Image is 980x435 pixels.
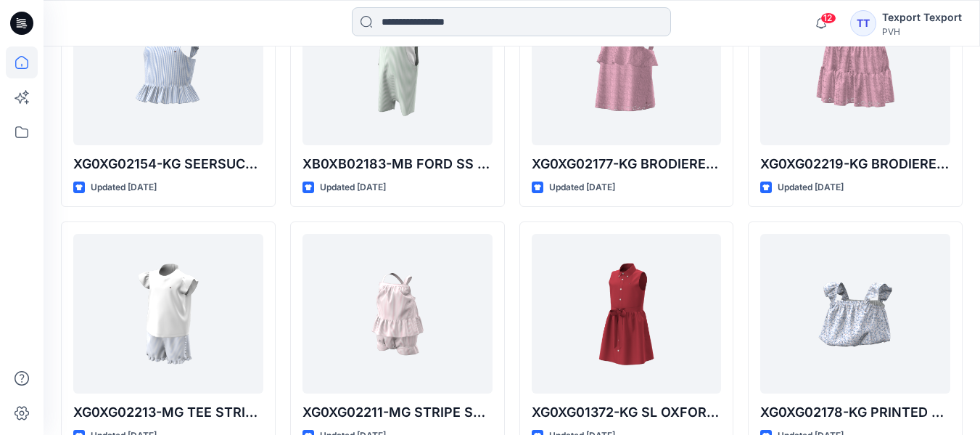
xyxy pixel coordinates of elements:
a: XG0XG02178-KG PRINTED BUBBLE WOVEN TOP-V01 [760,234,950,394]
p: XG0XG01372-KG SL OXFORD SHIRT DRESS-V01 [532,402,722,423]
p: XG0XG02219-KG BRODIERE SKIRT-V01 [760,154,950,174]
a: XG0XG02213-MG TEE STRIPE SHORT SET-V01 [73,234,263,394]
div: PVH [882,26,962,37]
p: Updated [DATE] [549,180,615,195]
p: Updated [DATE] [320,180,386,195]
div: TT [850,10,876,36]
p: Updated [DATE] [91,180,157,195]
p: XG0XG02178-KG PRINTED BUBBLE WOVEN TOP-V01 [760,402,950,423]
p: XG0XG02211-MG STRIPE SET-V01 [302,402,493,423]
div: Texport Texport [882,9,962,26]
span: 12 [820,12,836,24]
a: XG0XG02211-MG STRIPE SET-V01 [302,234,493,394]
a: XG0XG01372-KG SL OXFORD SHIRT DRESS-V01 [532,234,722,394]
p: XG0XG02213-MG TEE STRIPE SHORT SET-V01 [73,402,263,423]
p: XG0XG02177-KG BRODIERE TOP-V01 [532,154,722,174]
p: XB0XB02183-MB FORD SS OVERALL SET-V01 [302,154,493,174]
p: Updated [DATE] [778,180,844,195]
p: XG0XG02154-KG SEERSUCKER TOP SLVLS-V01 [73,154,263,174]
